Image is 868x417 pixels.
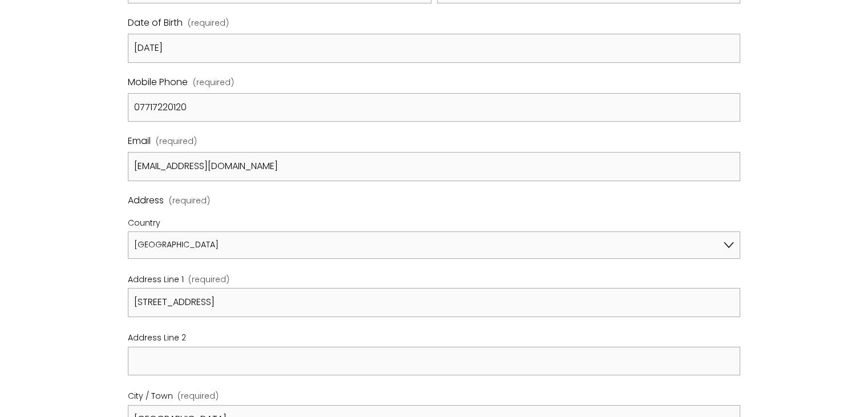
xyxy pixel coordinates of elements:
[128,347,740,376] input: Address Line 2
[128,331,740,347] div: Address Line 2
[188,16,229,31] span: (required)
[128,133,151,150] span: Email
[128,389,740,405] div: City / Town
[128,231,740,259] select: Country
[193,75,234,90] span: (required)
[128,288,740,317] input: Address Line 1
[128,15,183,31] span: Date of Birth
[128,214,740,232] div: Country
[177,392,219,400] span: (required)
[128,272,740,288] div: Address Line 1
[156,134,197,149] span: (required)
[188,275,229,283] span: (required)
[169,197,210,205] span: (required)
[128,193,164,209] span: Address
[128,74,188,91] span: Mobile Phone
